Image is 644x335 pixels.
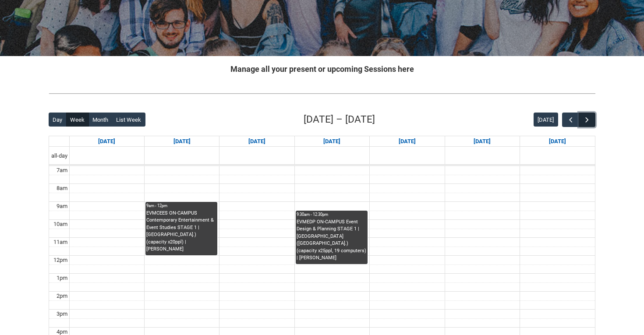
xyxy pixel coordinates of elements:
[579,113,595,127] button: Next Week
[55,202,69,211] div: 9am
[322,136,342,147] a: Go to September 17, 2025
[146,203,216,209] div: 9am - 12pm
[172,136,192,147] a: Go to September 15, 2025
[397,136,418,147] a: Go to September 18, 2025
[112,113,145,127] button: List Week
[304,112,375,127] h2: [DATE] – [DATE]
[52,238,69,247] div: 11am
[52,256,69,264] div: 12pm
[55,292,69,300] div: 2pm
[247,136,267,147] a: Go to September 16, 2025
[50,152,69,160] span: all-day
[52,220,69,229] div: 10am
[55,310,69,318] div: 3pm
[49,89,595,98] img: REDU_GREY_LINE
[66,113,89,127] button: Week
[55,184,69,193] div: 8am
[146,210,216,253] div: EVMCEES ON-CAMPUS Contemporary Entertainment & Event Studies STAGE 1 | [GEOGRAPHIC_DATA].) (capac...
[562,113,579,127] button: Previous Week
[297,219,367,262] div: EVMEDP ON-CAMPUS Event Design & Planning STAGE 1 | [GEOGRAPHIC_DATA] ([GEOGRAPHIC_DATA].) (capaci...
[55,274,69,282] div: 1pm
[49,63,595,75] h2: Manage all your present or upcoming Sessions here
[49,113,67,127] button: Day
[88,113,113,127] button: Month
[472,136,492,147] a: Go to September 19, 2025
[547,136,568,147] a: Go to September 20, 2025
[297,212,367,218] div: 9:30am - 12:30pm
[55,166,69,175] div: 7am
[534,113,558,127] button: [DATE]
[96,136,117,147] a: Go to September 14, 2025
